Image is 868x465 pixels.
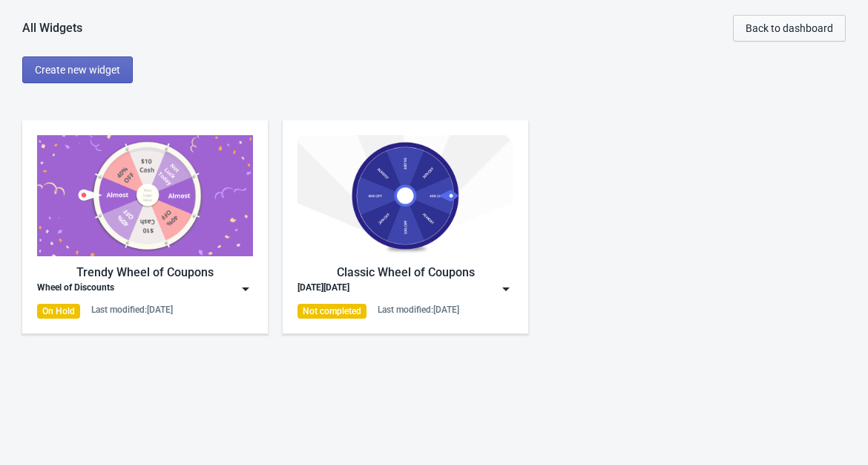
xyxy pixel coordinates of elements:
[499,282,513,296] img: dropdown.png
[297,282,349,296] div: [DATE][DATE]
[733,15,846,42] button: Back to dashboard
[378,304,459,316] div: Last modified: [DATE]
[22,21,82,36] div: All Widgets
[37,264,253,282] div: Trendy Wheel of Coupons
[297,304,366,319] div: Not completed
[297,135,513,256] img: classic_game.jpg
[238,282,253,296] img: dropdown.png
[91,304,173,316] div: Last modified: [DATE]
[37,282,114,296] div: Wheel of Discounts
[297,264,513,282] div: Classic Wheel of Coupons
[37,135,253,256] img: trendy_game.png
[37,304,80,319] div: On Hold
[746,22,833,34] span: Back to dashboard
[35,64,120,76] span: Create new widget
[22,56,133,83] button: Create new widget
